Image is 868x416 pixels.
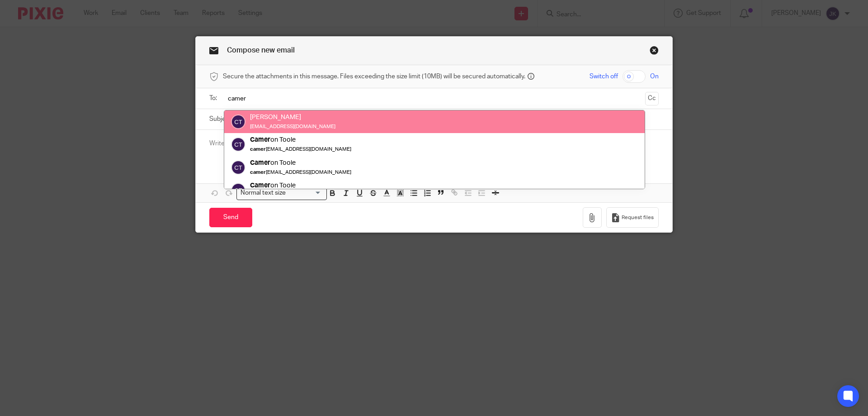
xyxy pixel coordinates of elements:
[250,181,335,190] div: on Toole
[239,188,288,198] span: Normal text size
[650,72,659,81] span: On
[250,147,266,152] em: camer
[24,53,32,60] img: tab_domain_overview_orange.svg
[606,207,659,228] button: Request files
[231,160,245,175] img: svg%3E
[223,72,525,81] span: Secure the attachments in this message. Files exceeding the size limit (10MB) will be secured aut...
[250,124,335,129] small: [EMAIL_ADDRESS][DOMAIN_NAME]
[645,92,659,105] button: Cc
[209,115,233,124] label: Subject:
[250,158,351,167] div: on Toole
[100,53,152,59] div: Keywords by Traffic
[650,46,659,58] a: Close this dialog window
[90,53,97,60] img: tab_keywords_by_traffic_grey.svg
[209,94,219,103] label: To:
[231,115,245,129] img: svg%3E
[34,53,81,59] div: Domain Overview
[25,14,44,22] div: v 4.0.25
[289,188,321,198] input: Search for option
[250,182,270,189] em: Camer
[250,159,270,166] em: Camer
[622,214,654,221] span: Request files
[590,72,618,81] span: Switch off
[231,138,245,152] img: svg%3E
[231,183,245,197] img: svg%3E
[250,137,270,143] em: Camer
[250,147,351,152] small: [EMAIL_ADDRESS][DOMAIN_NAME]
[250,170,266,175] em: camer
[227,47,295,54] span: Compose new email
[250,113,335,122] div: [PERSON_NAME]
[24,24,99,31] div: Domain: [DOMAIN_NAME]
[250,170,351,175] small: [EMAIL_ADDRESS][DOMAIN_NAME]
[14,14,22,22] img: logo_orange.svg
[209,208,252,227] input: Send
[236,186,327,200] div: Search for option
[250,136,351,145] div: on Toole
[14,24,22,31] img: website_grey.svg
